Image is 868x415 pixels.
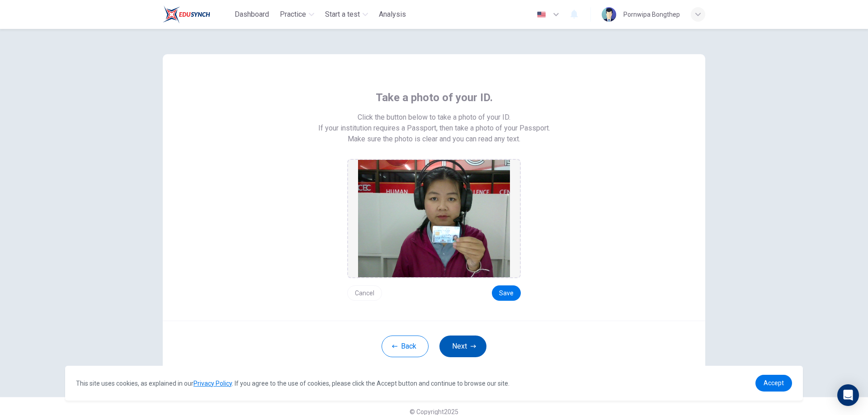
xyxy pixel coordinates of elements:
span: Start a test [325,9,360,20]
button: Cancel [347,285,382,301]
button: Practice [276,6,318,23]
div: Open Intercom Messenger [837,384,859,406]
button: Next [439,336,486,357]
a: dismiss cookie message [755,375,792,392]
span: Accept [764,379,784,387]
button: Dashboard [231,6,273,23]
button: Start a test [321,6,372,23]
span: Click the button below to take a photo of your ID. If your institution requires a Passport, then ... [318,112,550,134]
a: Privacy Policy [193,380,232,387]
button: Back [382,336,429,357]
button: Analysis [375,6,410,23]
img: Profile picture [602,7,616,22]
span: Take a photo of your ID. [376,90,493,105]
div: cookieconsent [65,366,803,401]
span: Analysis [379,9,406,20]
span: Dashboard [235,9,269,20]
img: en [536,11,547,18]
span: Make sure the photo is clear and you can read any text. [348,134,520,145]
span: Practice [280,9,306,20]
img: Train Test logo [163,5,210,23]
span: This site uses cookies, as explained in our . If you agree to the use of cookies, please click th... [76,380,509,387]
button: Save [492,285,521,301]
a: Train Test logo [163,5,231,23]
img: preview screemshot [358,160,510,277]
div: Pornwipa Bongthep [623,9,680,20]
